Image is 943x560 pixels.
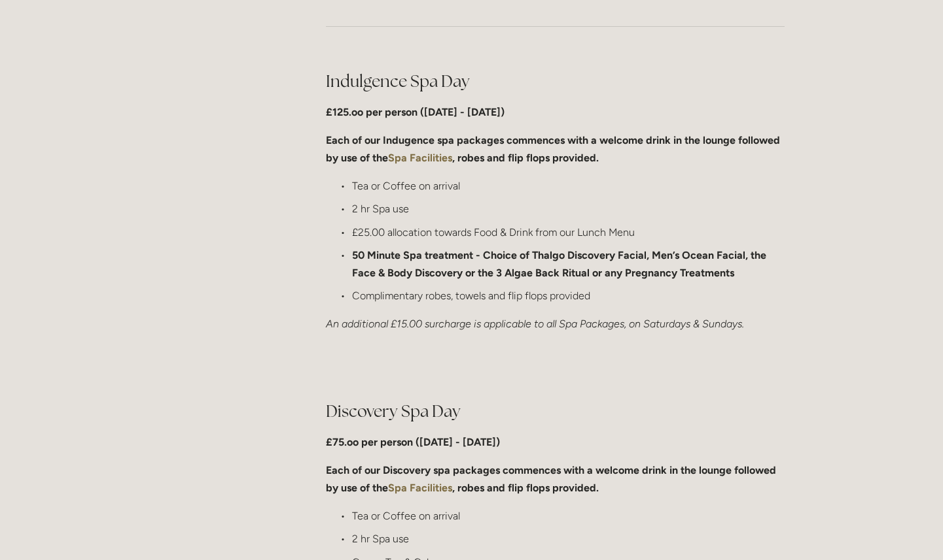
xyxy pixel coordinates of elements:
h2: Discovery Spa Day [326,400,785,423]
strong: £75.oo per person ([DATE] - [DATE]) [326,436,500,448]
strong: , robes and flip flops provided. [452,152,599,164]
strong: 50 Minute Spa treatment - Choice of Thalgo Discovery Facial, Men’s Ocean Facial, the Face & Body ... [352,249,769,279]
p: Complimentary robes, towels and flip flops provided [352,287,785,305]
p: Tea or Coffee on arrival [352,177,785,195]
p: £25.00 allocation towards Food & Drink from our Lunch Menu [352,223,785,241]
h2: Indulgence Spa Day [326,70,785,93]
em: An additional £15.00 surcharge is applicable to all Spa Packages, on Saturdays & Sundays. [326,318,744,330]
strong: , robes and flip flops provided. [452,482,599,494]
a: Spa Facilities [388,482,452,494]
p: 2 hr Spa use [352,200,785,218]
a: Spa Facilities [388,152,452,164]
strong: £125.oo per person ([DATE] - [DATE]) [326,106,505,118]
strong: Each of our Indugence spa packages commences with a welcome drink in the lounge followed by use o... [326,134,783,164]
p: 2 hr Spa use [352,530,785,548]
strong: Each of our Discovery spa packages commences with a welcome drink in the lounge followed by use o... [326,464,779,494]
p: Tea or Coffee on arrival [352,507,785,525]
